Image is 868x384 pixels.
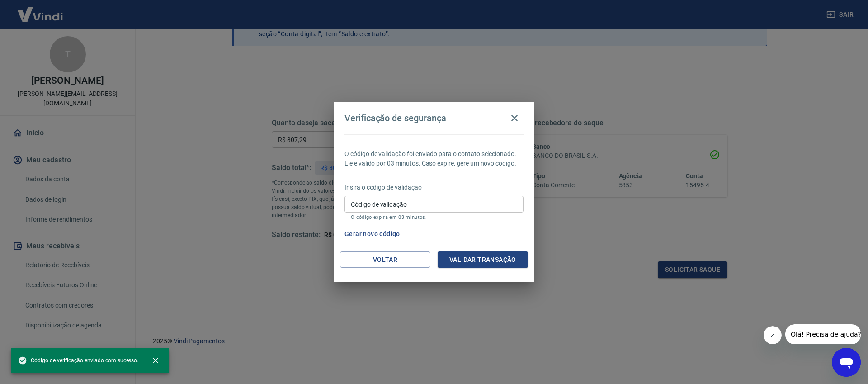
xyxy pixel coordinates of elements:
p: O código expira em 03 minutos. [351,214,517,220]
span: Olá! Precisa de ajuda? [5,6,76,14]
p: Insira o código de validação [344,183,524,192]
iframe: Mensagem da empresa [785,324,861,344]
button: Gerar novo código [341,226,404,242]
button: close [146,351,165,370]
p: O código de validação foi enviado para o contato selecionado. Ele é válido por 03 minutos. Caso e... [344,149,524,168]
button: Validar transação [438,251,528,268]
iframe: Fechar mensagem [764,326,782,344]
span: Código de verificação enviado com sucesso. [18,356,138,365]
iframe: Botão para abrir a janela de mensagens [832,348,861,377]
button: Voltar [340,251,430,268]
h4: Verificação de segurança [344,113,446,123]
